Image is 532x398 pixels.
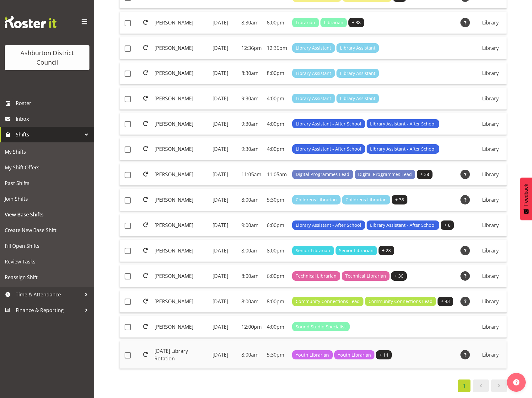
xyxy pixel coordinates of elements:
[482,45,499,51] span: Library
[152,214,210,236] td: [PERSON_NAME]
[296,222,361,229] span: Library Assistant - After School
[239,316,264,338] td: 12:00pm
[11,48,83,67] div: Ashburton District Council
[16,98,91,108] span: Roster
[482,323,499,330] span: Library
[346,196,387,203] span: Childrens Librarian
[2,191,93,207] a: Join Shifts
[210,341,239,369] td: [DATE]
[370,146,436,152] span: Library Assistant - After School
[16,114,91,124] span: Inbox
[264,316,290,338] td: 4:00pm
[264,265,290,287] td: 6:00pm
[152,316,210,338] td: [PERSON_NAME]
[482,146,499,152] span: Library
[5,273,89,282] span: Reassign Shift
[210,316,239,338] td: [DATE]
[264,113,290,135] td: 4:00pm
[264,62,290,85] td: 8:00pm
[5,257,89,266] span: Review Tasks
[296,247,330,254] span: Senior Librarian
[395,196,404,203] span: + 38
[239,12,264,34] td: 8:30am
[368,298,433,305] span: Community Connections Lead
[152,62,210,85] td: [PERSON_NAME]
[264,138,290,160] td: 4:00pm
[420,171,429,178] span: + 38
[296,273,336,279] span: Technical Librarian
[210,37,239,59] td: [DATE]
[239,37,264,59] td: 12:36pm
[239,163,264,186] td: 11:05am
[395,273,403,279] span: + 36
[2,269,93,285] a: Reassign Shift
[296,146,361,152] span: Library Assistant - After School
[264,12,290,34] td: 6:00pm
[5,226,89,235] span: Create New Base Shift
[296,70,331,77] span: Library Assistant
[5,241,89,251] span: Fill Open Shifts
[210,214,239,236] td: [DATE]
[513,379,519,385] img: help-xxl-2.png
[370,120,436,127] span: Library Assistant - After School
[345,273,386,279] span: Technical Librarian
[264,290,290,313] td: 8:00pm
[264,163,290,186] td: 11:05am
[152,290,210,313] td: [PERSON_NAME]
[210,265,239,287] td: [DATE]
[5,178,89,188] span: Past Shifts
[379,352,388,358] span: + 14
[5,163,89,172] span: My Shift Offers
[210,138,239,160] td: [DATE]
[296,298,360,305] span: Community Connections Lead
[210,189,239,211] td: [DATE]
[239,214,264,236] td: 9:00am
[152,240,210,262] td: [PERSON_NAME]
[482,273,499,279] span: Library
[239,240,264,262] td: 8:00am
[210,290,239,313] td: [DATE]
[16,130,82,139] span: Shifts
[340,70,375,77] span: Library Assistant
[382,247,391,254] span: + 28
[264,240,290,262] td: 8:00pm
[239,138,264,160] td: 9:30am
[296,120,361,127] span: Library Assistant - After School
[152,163,210,186] td: [PERSON_NAME]
[296,45,331,51] span: Library Assistant
[482,120,499,127] span: Library
[482,247,499,254] span: Library
[16,290,82,299] span: Time & Attendance
[296,196,337,203] span: Childrens Librarian
[210,163,239,186] td: [DATE]
[239,265,264,287] td: 8:00am
[296,95,331,102] span: Library Assistant
[482,70,499,77] span: Library
[520,178,532,220] button: Feedback - Show survey
[482,222,499,229] span: Library
[296,352,329,358] span: Youth Librarian
[152,12,210,34] td: [PERSON_NAME]
[239,62,264,85] td: 8:30am
[296,323,346,330] span: Sound Studio Specialist
[482,196,499,203] span: Library
[152,113,210,135] td: [PERSON_NAME]
[152,37,210,59] td: [PERSON_NAME]
[5,16,56,28] img: Rosterit website logo
[482,95,499,102] span: Library
[482,171,499,178] span: Library
[441,298,450,305] span: + 43
[2,175,93,191] a: Past Shifts
[152,138,210,160] td: [PERSON_NAME]
[2,160,93,175] a: My Shift Offers
[340,95,375,102] span: Library Assistant
[264,214,290,236] td: 6:00pm
[340,45,375,51] span: Library Assistant
[2,144,93,160] a: My Shifts
[210,240,239,262] td: [DATE]
[5,147,89,157] span: My Shifts
[16,305,82,315] span: Finance & Reporting
[338,352,371,358] span: Youth Librarian
[324,19,343,26] span: Librarian
[523,184,529,206] span: Feedback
